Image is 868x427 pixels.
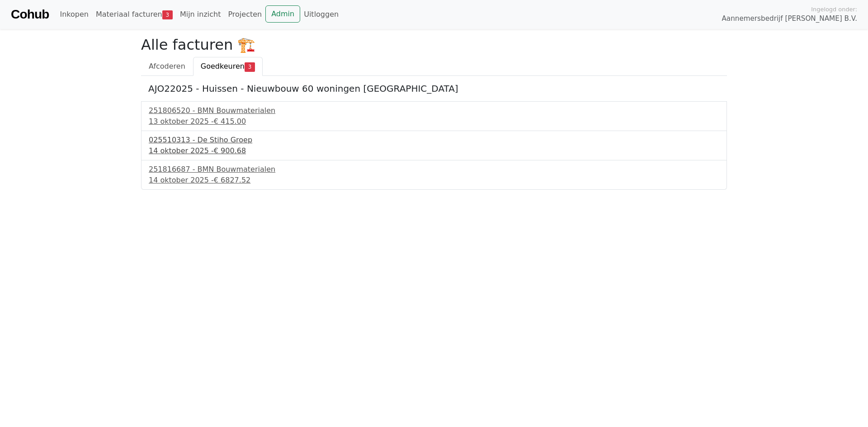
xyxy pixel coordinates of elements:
a: 251816687 - BMN Bouwmaterialen14 oktober 2025 -€ 6827.52 [149,164,719,186]
a: Projecten [224,5,265,23]
span: € 900.68 [214,146,246,155]
h2: Alle facturen 🏗️ [141,36,727,53]
div: 025510313 - De Stiho Groep [149,135,719,145]
span: Goedkeuren [201,62,245,70]
h5: AJO22025 - Huissen - Nieuwbouw 60 woningen [GEOGRAPHIC_DATA] [148,83,720,94]
div: 251816687 - BMN Bouwmaterialen [149,164,719,175]
div: 14 oktober 2025 - [149,145,719,156]
a: Afcoderen [141,57,193,76]
div: 13 oktober 2025 - [149,116,719,127]
div: 14 oktober 2025 - [149,175,719,186]
span: € 415.00 [214,117,246,126]
a: Uitloggen [300,5,342,23]
a: 251806520 - BMN Bouwmaterialen13 oktober 2025 -€ 415.00 [149,105,719,127]
span: 3 [245,62,255,71]
span: Aannemersbedrijf [PERSON_NAME] B.V. [722,14,857,24]
a: Admin [265,5,300,23]
span: € 6827.52 [214,176,250,184]
a: Cohub [11,4,49,25]
a: Mijn inzicht [176,5,225,23]
span: Ingelogd onder: [811,5,857,14]
a: Goedkeuren3 [193,57,263,76]
a: 025510313 - De Stiho Groep14 oktober 2025 -€ 900.68 [149,135,719,156]
a: Inkopen [56,5,92,23]
div: 251806520 - BMN Bouwmaterialen [149,105,719,116]
span: Afcoderen [149,62,185,70]
a: Materiaal facturen3 [92,5,176,23]
span: 3 [162,10,173,19]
